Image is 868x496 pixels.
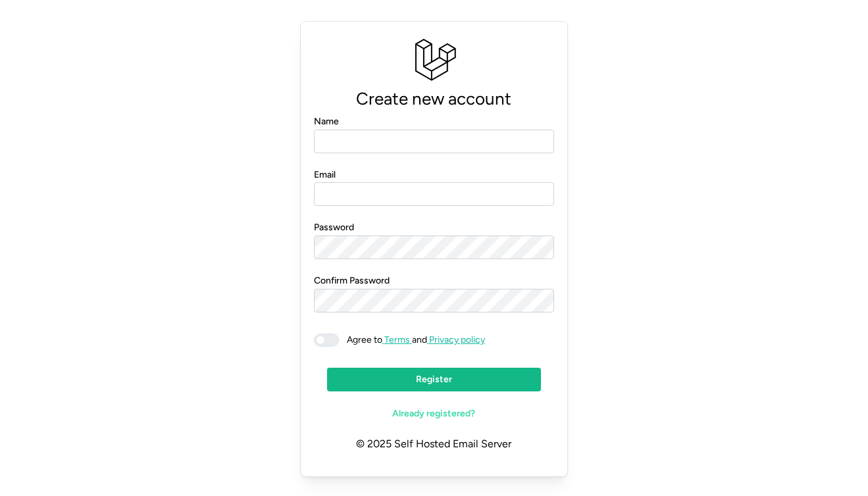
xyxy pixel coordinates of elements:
[416,368,452,391] span: Register
[392,403,475,425] span: Already registered?
[314,168,336,182] label: Email
[314,85,555,113] p: Create new account
[347,334,382,345] span: Agree to
[314,426,555,463] p: © 2025 Self Hosted Email Server
[339,334,485,347] span: and
[314,220,354,235] label: Password
[314,274,390,288] label: Confirm Password
[327,368,542,391] button: Register
[382,334,412,345] a: Terms
[327,402,542,426] a: Already registered?
[427,334,485,345] a: Privacy policy
[314,114,339,129] label: Name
